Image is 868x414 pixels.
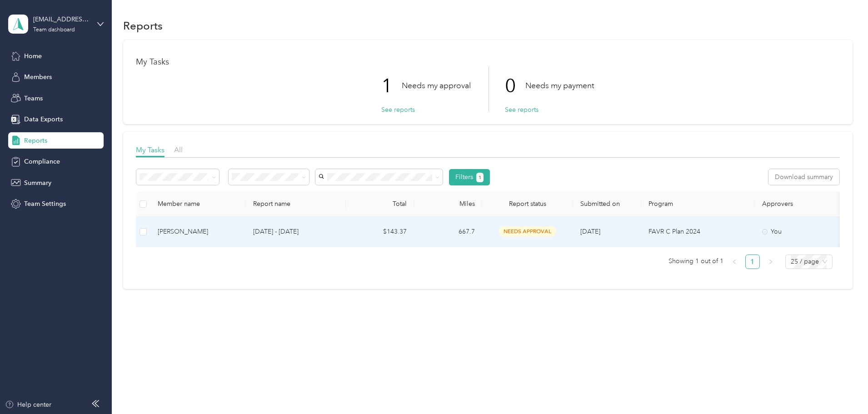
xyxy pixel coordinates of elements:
[668,254,723,268] span: Showing 1 out of 1
[346,217,414,247] td: $143.37
[24,178,51,188] span: Summary
[402,80,471,91] p: Needs my approval
[641,192,755,217] th: Program
[33,15,90,24] div: [EMAIL_ADDRESS][PERSON_NAME][DOMAIN_NAME]
[150,192,246,217] th: Member name
[580,228,600,235] span: [DATE]
[24,199,66,209] span: Team Settings
[24,72,52,82] span: Members
[763,254,778,269] button: right
[136,57,840,67] h1: My Tasks
[755,192,846,217] th: Approvers
[421,200,475,208] div: Miles
[785,254,833,269] div: Page Size
[24,136,47,145] span: Reports
[727,254,742,269] button: left
[24,157,60,166] span: Compliance
[381,67,402,105] p: 1
[24,94,43,103] span: Teams
[33,27,75,33] div: Team dashboard
[123,21,163,30] h1: Reports
[381,105,415,115] button: See reports
[158,200,239,208] div: Member name
[174,145,183,154] span: All
[649,227,748,237] p: FAVR C Plan 2024
[746,255,759,269] a: 1
[762,227,838,237] div: You
[791,255,827,269] span: 25 / page
[505,67,525,105] p: 0
[727,254,742,269] li: Previous Page
[353,200,407,208] div: Total
[449,169,490,185] button: Filters1
[5,400,51,409] button: Help center
[732,259,737,264] span: left
[479,174,481,182] span: 1
[525,80,594,91] p: Needs my payment
[136,145,165,154] span: My Tasks
[763,254,778,269] li: Next Page
[505,105,539,115] button: See reports
[499,226,556,237] span: needs approval
[253,227,339,237] p: [DATE] - [DATE]
[246,192,346,217] th: Report name
[24,51,42,61] span: Home
[489,200,566,208] span: Report status
[24,115,63,124] span: Data Exports
[817,363,868,414] iframe: Everlance-gr Chat Button Frame
[573,192,641,217] th: Submitted on
[476,173,484,182] button: 1
[158,227,239,237] div: [PERSON_NAME]
[745,254,760,269] li: 1
[768,259,773,264] span: right
[641,217,755,247] td: FAVR C Plan 2024
[414,217,482,247] td: 667.7
[768,169,839,185] button: Download summary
